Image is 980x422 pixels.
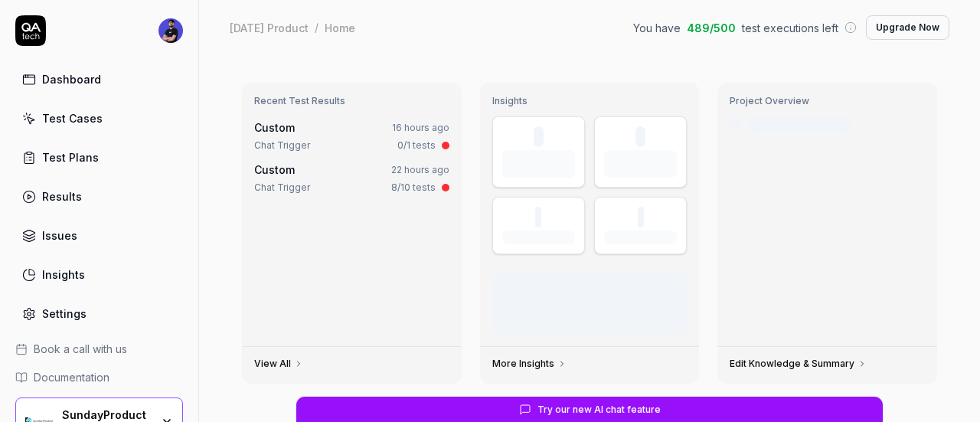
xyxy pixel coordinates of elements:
span: Book a call with us [34,341,127,357]
a: Book a call with us [15,341,183,357]
h3: Insights [492,95,688,107]
a: Test Plans [15,142,183,172]
div: Test Executions (last 30 days) [502,150,575,178]
a: Edit Knowledge & Summary [730,358,867,370]
div: Insights [42,267,85,283]
div: Avg Duration [604,231,677,244]
time: 16 hours ago [392,122,449,133]
div: Last crawled [DATE] [748,116,851,132]
a: More Insights [492,358,567,370]
div: 0 [534,126,544,147]
div: Issues [42,227,77,244]
div: Test Cases [42,110,103,126]
div: - [638,207,644,227]
div: Chat Trigger [254,181,310,195]
img: f94d135f-55d3-432e-9c6b-a086576d5903.jpg [158,18,183,43]
div: Success Rate [502,231,575,244]
a: Custom16 hours agoChat Trigger0/1 tests [251,116,452,155]
span: Custom [254,163,295,176]
span: You have [633,20,681,36]
div: - [535,207,541,227]
span: 489 / 500 [687,20,736,36]
div: Settings [42,306,87,322]
a: Results [15,182,183,211]
div: [DATE] Product [230,20,309,35]
h3: Recent Test Results [254,95,449,107]
h3: Project Overview [730,95,925,107]
button: Upgrade Now [866,15,949,40]
div: Dashboard [42,71,101,87]
span: test executions left [742,20,838,36]
div: Test Cases (enabled) [604,150,677,178]
div: 8/10 tests [391,181,436,195]
span: Documentation [34,369,109,385]
a: Settings [15,299,183,329]
span: Custom [254,121,295,134]
div: Results [42,188,82,204]
div: 0/1 tests [397,139,436,152]
a: Dashboard [15,64,183,94]
a: Documentation [15,369,183,385]
div: 0 [635,126,645,147]
div: Home [325,20,355,35]
span: Try our new AI chat feature [537,403,661,417]
a: View All [254,358,303,370]
div: SundayProduct [62,408,151,422]
div: / [315,20,318,35]
a: Insights [15,260,183,290]
a: Issues [15,221,183,250]
a: Test Cases [15,103,183,133]
div: Chat Trigger [254,139,310,152]
a: Custom22 hours agoChat Trigger8/10 tests [251,159,452,198]
div: Test Plans [42,149,99,165]
time: 22 hours ago [391,164,449,175]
